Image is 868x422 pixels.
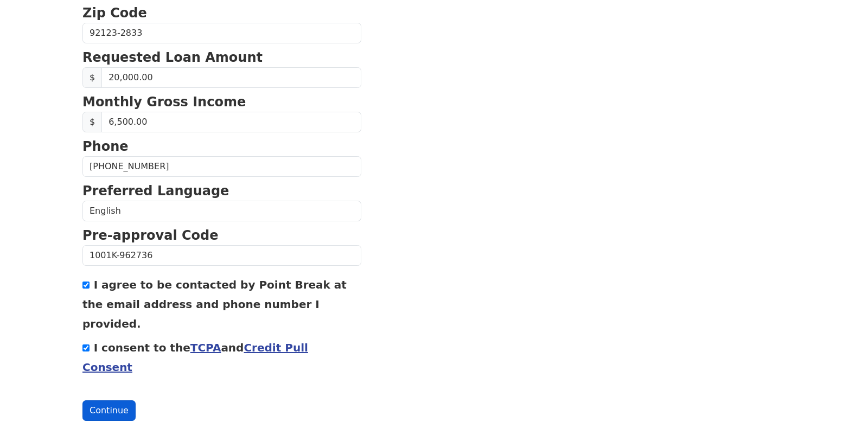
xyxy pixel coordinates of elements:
label: I agree to be contacted by Point Break at the email address and phone number I provided. [82,278,347,330]
strong: Zip Code [82,5,147,21]
label: I consent to the and [82,341,308,374]
input: Monthly Gross Income [101,112,361,132]
input: Pre-approval Code [82,245,361,266]
a: TCPA [190,341,221,354]
span: $ [82,67,102,88]
input: Requested Loan Amount [101,67,361,88]
strong: Requested Loan Amount [82,50,263,65]
input: Phone [82,156,361,177]
span: $ [82,112,102,132]
strong: Phone [82,139,129,154]
input: Zip Code [82,23,361,43]
strong: Pre-approval Code [82,228,219,243]
strong: Preferred Language [82,183,229,199]
button: Continue [82,400,136,421]
p: Monthly Gross Income [82,92,361,112]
